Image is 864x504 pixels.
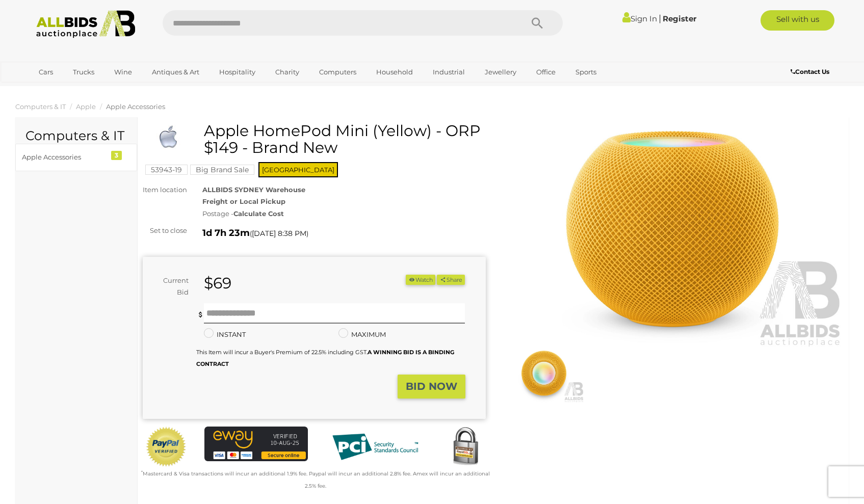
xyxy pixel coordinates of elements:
[761,10,834,31] a: Sell with us
[145,64,206,81] a: Antiques & Art
[406,275,435,285] button: Watch
[190,166,254,174] a: Big Brand Sale
[22,151,106,163] div: Apple Accessories
[145,165,188,175] mark: 53943-19
[190,165,254,175] mark: Big Brand Sale
[406,275,435,285] li: Watch this item
[106,102,165,111] a: Apple Accessories
[202,208,485,220] div: Postage -
[530,64,562,81] a: Office
[32,64,60,81] a: Cars
[31,10,141,38] img: Allbids.com.au
[213,64,262,81] a: Hospitality
[143,275,196,299] div: Current Bid
[504,351,584,403] img: Apple HomePod Mini (Yellow) - ORP $149 - Brand New
[569,64,603,81] a: Sports
[250,229,308,237] span: ( )
[196,349,454,367] small: This Item will incur a Buyer's Premium of 22.5% including GST.
[338,329,386,340] label: MAXIMUM
[426,64,472,81] a: Industrial
[622,14,657,23] a: Sign In
[111,151,122,160] div: 3
[501,127,844,348] img: Apple HomePod Mini (Yellow) - ORP $149 - Brand New
[512,10,563,36] button: Search
[233,209,284,218] strong: Calculate Cost
[398,375,465,399] button: BID NOW
[202,197,285,205] strong: Freight or Local Pickup
[204,329,246,340] label: INSTANT
[25,129,127,143] h2: Computers & IT
[135,184,195,196] div: Item location
[312,64,363,81] a: Computers
[32,81,118,97] a: [GEOGRAPHIC_DATA]
[15,102,66,111] a: Computers & IT
[659,13,661,24] span: |
[324,427,426,467] img: PCI DSS compliant
[370,64,420,81] a: Household
[148,122,483,156] h1: Apple HomePod Mini (Yellow) - ORP $149 - Brand New
[202,185,305,194] strong: ALLBIDS SYDNEY Warehouse
[202,227,250,238] strong: 1d 7h 23m
[148,125,189,149] img: Apple HomePod Mini (Yellow) - ORP $149 - Brand New
[406,380,457,392] strong: BID NOW
[791,66,832,77] a: Contact Us
[76,102,96,111] a: Apple
[15,144,137,171] a: Apple Accessories 3
[252,229,306,238] span: [DATE] 8:38 PM
[141,470,490,489] small: Mastercard & Visa transactions will incur an additional 1.9% fee. Paypal will incur an additional...
[663,14,696,23] a: Register
[791,68,829,75] b: Contact Us
[135,225,195,236] div: Set to close
[145,427,187,467] img: Official PayPal Seal
[437,275,465,285] button: Share
[269,64,306,81] a: Charity
[478,64,523,81] a: Jewellery
[66,64,101,81] a: Trucks
[258,162,338,177] span: [GEOGRAPHIC_DATA]
[204,427,308,461] img: eWAY Payment Gateway
[204,274,231,293] strong: $69
[445,427,486,467] img: Secured by Rapid SSL
[145,166,188,174] a: 53943-19
[108,64,139,81] a: Wine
